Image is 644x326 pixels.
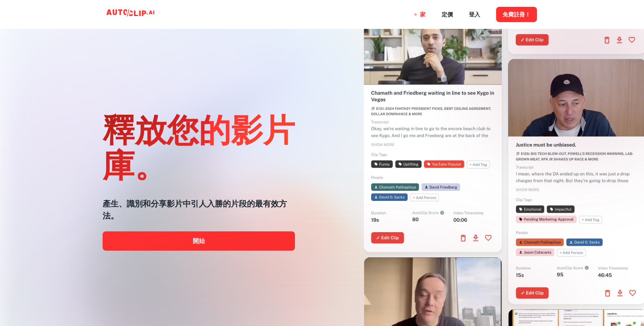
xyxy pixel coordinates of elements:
font: 登入 [469,12,480,18]
a: 開始 [103,231,295,251]
font: 開始 [193,237,205,244]
font: 產生、識別和分享影片中引人入勝的片段的最有效方法。 [103,199,287,221]
font: 家 [420,12,426,18]
font: 釋放您的影片庫。 [103,109,295,183]
font: 定價 [442,12,453,18]
font: 免費註冊！ [503,12,531,18]
button: 免費註冊！ [496,7,537,22]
